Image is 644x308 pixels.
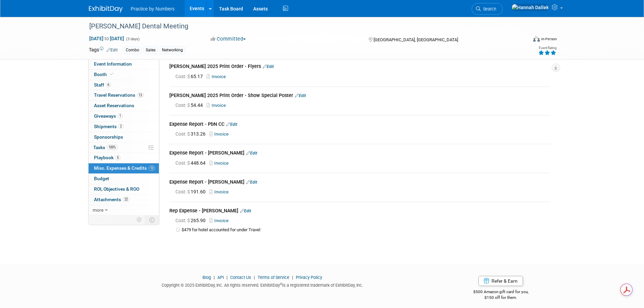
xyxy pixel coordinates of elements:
[89,59,159,69] a: Event Information
[175,74,191,79] span: Cost: $
[89,174,159,184] a: Budget
[374,37,458,42] span: [GEOGRAPHIC_DATA], [GEOGRAPHIC_DATA]
[93,145,118,150] span: Tasks
[89,35,124,42] span: [DATE] [DATE]
[207,74,229,79] a: Invoice
[89,143,159,153] a: Tasks100%
[246,180,257,185] a: Edit
[94,103,134,108] span: Asset Reservations
[144,47,158,54] div: Sales
[145,215,159,224] td: Toggle Event Tabs
[169,179,550,187] div: Expense Report - [PERSON_NAME]
[89,6,123,13] img: ExhibitDay
[148,166,155,171] span: 10
[134,215,145,224] td: Personalize Event Tab Strip
[446,295,555,301] div: $150 off for them.
[94,61,132,67] span: Event Information
[110,72,113,76] i: Booth reservation complete
[290,275,295,280] span: |
[225,275,229,280] span: |
[137,93,144,98] span: 13
[118,124,123,129] span: 2
[175,131,208,137] span: 313.26
[478,276,523,286] a: Refer & Earn
[94,124,123,129] span: Shipments
[89,132,159,142] a: Sponsorships
[94,113,123,119] span: Giveaways
[124,47,141,54] div: Combo
[446,285,555,300] div: $500 Amazon gift card for you,
[295,93,306,98] a: Edit
[202,275,211,280] a: Blog
[89,205,159,215] a: more
[175,102,191,108] span: Cost: $
[169,63,550,71] div: [PERSON_NAME] 2025 Print Order - Flyers
[230,275,251,280] a: Contact Us
[175,218,208,223] span: 265.90
[175,131,191,137] span: Cost: $
[252,275,257,280] span: |
[217,275,224,280] a: API
[258,275,289,280] a: Terms of Service
[481,6,496,11] span: Search
[89,80,159,90] a: Staff6
[94,165,155,171] span: Misc. Expenses & Credits
[538,46,556,50] div: Event Rating
[533,36,540,42] img: Format-Inperson.png
[207,103,229,108] a: Invoice
[175,189,208,194] span: 191.60
[169,121,550,129] div: Expense Report - PbN CC
[94,72,115,77] span: Booth
[94,92,144,98] span: Travel Reservations
[182,227,550,233] td: $479 for hotel accounted for under Travel
[169,207,550,215] div: Rep Expense - [PERSON_NAME]
[263,64,274,69] a: Edit
[209,132,231,137] a: Invoice
[89,90,159,100] a: Travel Reservations13
[246,151,257,156] a: Edit
[169,92,550,100] div: [PERSON_NAME] 2025 Print Order - Show Special Poster
[125,37,140,41] span: (3 days)
[89,70,159,80] a: Booth
[209,189,231,194] a: Invoice
[107,145,118,150] span: 100%
[89,163,159,173] a: Misc. Expenses & Credits10
[175,160,208,166] span: 448.64
[280,282,282,286] sup: ®
[103,36,110,41] span: to
[472,3,503,15] a: Search
[123,197,129,202] span: 22
[131,6,175,11] span: Practice by Numbers
[89,153,159,163] a: Playbook5
[209,161,231,166] a: Invoice
[175,218,191,223] span: Cost: $
[94,176,109,181] span: Budget
[89,111,159,121] a: Giveaways1
[89,281,436,288] div: Copyright © 2025 ExhibitDay, Inc. All rights reserved. ExhibitDay is a registered trademark of Ex...
[175,189,191,194] span: Cost: $
[115,155,120,160] span: 5
[94,186,139,192] span: ROI, Objectives & ROO
[89,195,159,205] a: Attachments22
[240,209,251,213] a: Edit
[208,35,248,43] button: Committed
[541,37,557,42] div: In-Person
[94,197,129,202] span: Attachments
[94,155,120,160] span: Playbook
[89,101,159,111] a: Asset Reservations
[94,134,123,140] span: Sponsorships
[296,275,322,280] a: Privacy Policy
[487,35,557,45] div: Event Format
[89,184,159,194] a: ROI, Objectives & ROO
[94,82,111,88] span: Staff
[175,74,206,79] span: 65.17
[175,160,191,166] span: Cost: $
[226,122,237,127] a: Edit
[89,46,118,54] td: Tags
[93,207,103,213] span: more
[106,82,111,87] span: 6
[160,47,185,54] div: Networking
[511,4,549,11] img: Hannah Dallek
[87,20,517,32] div: [PERSON_NAME] Dental Meeting
[106,48,118,52] a: Edit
